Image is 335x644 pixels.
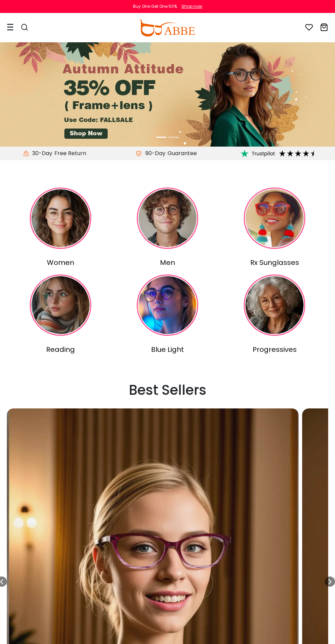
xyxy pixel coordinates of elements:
[137,188,198,249] img: Men
[7,382,328,398] h2: Best Sellers
[115,274,219,355] a: Blue Light
[115,188,219,268] a: Men
[29,149,52,158] span: 30-Day
[223,188,327,268] a: Rx Sunglasses
[115,257,219,268] div: Men
[8,344,112,355] div: Reading
[244,274,305,336] img: Progressives
[133,3,177,10] div: Buy One Get One 50%
[223,257,327,268] div: Rx Sunglasses
[137,274,198,336] img: Blue Light
[223,344,327,355] div: Progressives
[8,188,112,268] a: Women
[115,344,219,355] div: Blue Light
[244,188,305,249] img: Rx Sunglasses
[165,149,199,158] div: Guarantee
[142,149,165,158] span: 90-Day
[178,3,202,9] a: Shop now
[8,274,112,355] a: Reading
[30,274,91,336] img: Reading
[30,188,91,249] img: Women
[182,3,202,10] div: Shop now
[223,274,327,355] a: Progressives
[8,257,112,268] div: Women
[52,149,88,158] div: Free Return
[139,19,195,36] img: abbeglasses.com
